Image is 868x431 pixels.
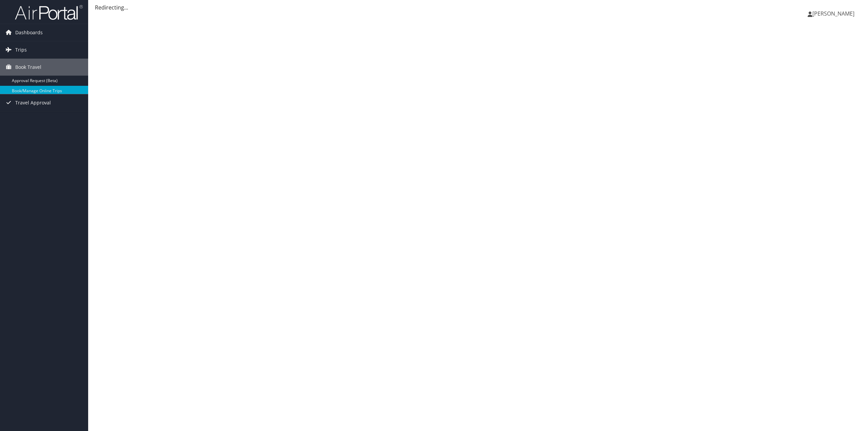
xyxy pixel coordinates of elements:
[15,4,83,20] img: airportal-logo.png
[15,24,43,41] span: Dashboards
[808,3,861,24] a: [PERSON_NAME]
[15,41,27,58] span: Trips
[15,94,51,111] span: Travel Approval
[95,3,861,12] div: Redirecting...
[15,59,41,76] span: Book Travel
[812,10,854,17] span: [PERSON_NAME]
